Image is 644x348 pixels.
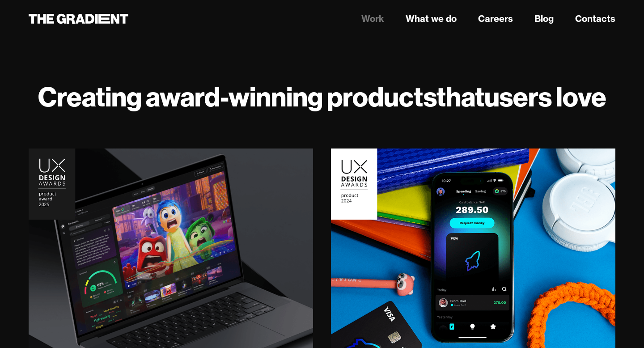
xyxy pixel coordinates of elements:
[406,12,457,25] a: What we do
[436,80,484,114] strong: that
[29,81,615,113] h1: Creating award-winning products users love
[575,12,615,25] a: Contacts
[361,12,384,25] a: Work
[534,12,554,25] a: Blog
[478,12,513,25] a: Careers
